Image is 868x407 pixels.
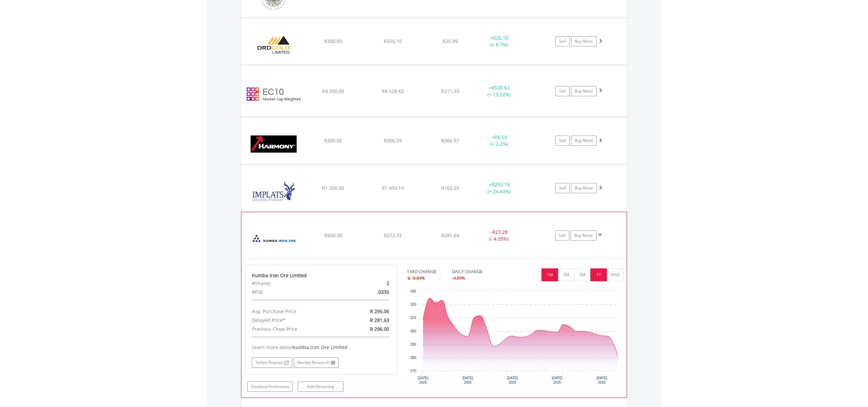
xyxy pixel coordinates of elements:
[345,288,394,297] div: .0335
[324,232,342,239] span: R600.00
[407,288,623,389] svg: Interactive chart
[410,369,416,373] text: 270
[252,272,390,279] div: Kumba Iron Ore Limited
[244,74,303,115] img: EC10.EC.EC10.png
[384,232,402,239] span: R572.72
[382,88,404,94] span: R4 528.62
[596,376,607,384] text: [DATE] 2025
[293,344,348,350] span: Kumba Iron Ore Limited
[441,88,459,94] span: R211.93
[407,268,436,275] div: 1 MO CHANGE
[410,343,416,346] text: 290
[474,134,525,147] div: + (+ 2.2%)
[558,268,574,281] button: 3M
[474,84,525,98] div: + (+ 13.22%)
[410,316,416,320] text: 310
[410,329,416,333] text: 300
[492,229,508,235] span: R27.28
[382,185,404,191] span: R1 493.19
[410,356,416,360] text: 280
[555,36,570,46] a: Sell
[324,137,342,144] span: R300.00
[474,35,525,48] div: + (+ 8.7%)
[244,26,303,63] img: EQU.ZA.DRD.png
[571,230,596,241] a: Buy More
[370,317,389,323] span: R 281.63
[247,316,345,325] div: Delayed Price*
[407,288,624,389] div: Chart. Highcharts interactive chart.
[590,268,607,281] button: 1Y
[370,326,389,332] span: R 296.00
[442,38,458,44] span: R25.99
[555,230,569,241] a: Sell
[541,268,558,281] button: 1M
[555,86,570,96] a: Sell
[410,303,416,306] text: 320
[493,35,508,41] span: R26.10
[571,136,597,146] a: Buy More
[252,358,292,368] a: Yahoo Finance
[298,382,343,392] a: Add Recurring
[384,38,402,44] span: R326.10
[492,84,510,91] span: R528.62
[452,275,465,281] span: -4.89%
[322,88,344,94] span: R4 000.00
[410,289,416,293] text: 330
[418,376,429,384] text: [DATE] 2025
[244,173,303,210] img: EQU.ZA.IMP.png
[370,308,389,314] span: R 295.06
[294,358,339,368] a: Market Research
[555,136,570,146] a: Sell
[322,185,344,191] span: R1 200.00
[474,229,525,242] div: - (- 4.55%)
[607,268,623,281] button: MAX
[571,36,597,46] a: Buy More
[462,376,473,384] text: [DATE] 2025
[474,181,525,195] div: + (+ 24.43%)
[252,344,390,351] div: Learn more about
[492,181,510,188] span: R293.19
[345,279,394,288] div: 2
[552,376,563,384] text: [DATE] 2025
[494,134,507,140] span: R6.59
[247,279,345,288] div: #Shares
[441,137,459,144] span: R266.97
[244,126,303,162] img: EQU.ZA.HAR.png
[247,307,345,316] div: Avg. Purchase Price
[412,275,425,281] span: -8.84%
[452,268,506,275] div: DAILY CHANGE
[441,185,459,191] span: R162.25
[555,183,570,193] a: Sell
[247,288,345,297] div: #FSR
[507,376,518,384] text: [DATE] 2025
[247,382,293,392] a: Dividend Preference
[324,38,342,44] span: R300.00
[571,183,597,193] a: Buy More
[384,137,402,144] span: R306.59
[247,325,345,333] div: Previous Close Price
[441,232,459,239] span: R281.64
[574,268,591,281] button: 6M
[245,221,303,257] img: EQU.ZA.KIO.png
[571,86,597,96] a: Buy More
